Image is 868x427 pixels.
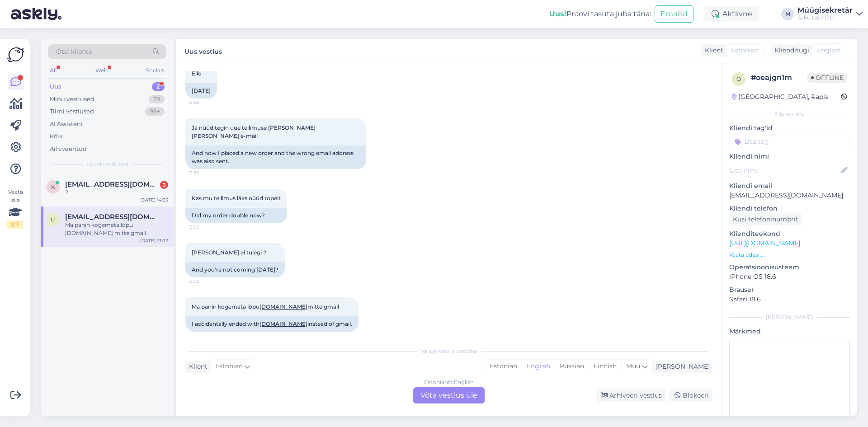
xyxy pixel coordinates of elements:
div: [PERSON_NAME] [652,362,710,371]
div: Valige keel ja vastake [185,347,712,355]
div: Blokeeri [669,389,712,402]
span: English [817,46,840,55]
span: Uued vestlused [86,160,128,169]
div: Estonian to English [424,378,474,386]
p: Safari 18.6 [729,295,850,304]
p: Operatsioonisüsteem [729,263,850,272]
div: 29 [149,95,165,104]
span: Offline [807,73,847,83]
p: Kliendi tag'id [729,123,850,133]
a: MüügisekretärSaku Läte OÜ [797,7,863,21]
div: Finnish [589,360,621,373]
div: All [48,65,58,76]
p: Märkmed [729,327,850,336]
span: Estonian [731,46,759,55]
div: English [522,360,555,373]
div: 99+ [145,107,165,116]
p: [EMAIL_ADDRESS][DOMAIN_NAME] [729,191,850,200]
input: Lisa nimi [730,165,840,175]
span: 12:58 [188,99,222,106]
div: Klienditugi [771,46,809,55]
a: [DOMAIN_NAME] [259,320,307,327]
div: [GEOGRAPHIC_DATA], Rapla [732,92,829,102]
div: Ma panin kogemata lõpu [DOMAIN_NAME] mitte gmail [65,221,168,237]
div: Uus [50,82,61,91]
p: iPhone OS 18.6 [729,272,850,282]
span: u [51,216,55,223]
div: Klient [701,46,723,55]
div: And you're not coming [DATE]? [185,262,285,277]
div: Russian [555,360,589,373]
span: uusmaannaliisa@gmail.com [65,213,159,221]
span: Ma panin kogemata lõpu mitte gmail [192,303,339,310]
div: [DATE] 14:35 [140,197,168,203]
span: Ja nüüd tegin uue tellimuse [PERSON_NAME] [PERSON_NAME] e-mail [192,124,317,139]
div: Kõik [50,132,63,141]
div: ? [65,188,168,197]
span: Otsi kliente [56,47,92,56]
div: AI Assistent [50,120,83,129]
div: Saku Läte OÜ [797,14,853,21]
div: [DATE] 13:02 [140,237,168,244]
div: Arhiveeritud [50,145,87,154]
p: Kliendi email [729,181,850,191]
span: 13:00 [188,224,222,230]
div: Tiimi vestlused [50,107,94,116]
b: Uus! [549,9,566,18]
div: Web [94,65,109,76]
label: Uus vestlus [184,44,222,56]
div: Kliendi info [729,110,850,118]
div: 2 [160,181,168,189]
div: Minu vestlused [50,95,94,104]
span: k [51,183,55,190]
div: # oeajgn1m [751,72,807,83]
span: Eile [192,70,201,77]
div: Aktiivne [704,6,759,22]
a: [DOMAIN_NAME] [259,303,307,310]
div: Socials [144,65,166,76]
input: Lisa tag [729,135,850,148]
span: 13:02 [188,332,222,339]
p: Klienditeekond [729,229,850,239]
p: Kliendi telefon [729,204,850,213]
div: Võta vestlus üle [413,387,485,404]
div: [DATE] [185,83,217,99]
a: [URL][DOMAIN_NAME] [729,239,800,247]
div: I accidentally ended with instead of gmail. [185,316,359,332]
p: Vaata edasi ... [729,251,850,259]
span: [PERSON_NAME] ei tulegi ? [192,249,266,256]
span: 13:00 [188,278,222,285]
div: Müügisekretär [797,7,853,14]
div: Estonian [485,360,522,373]
div: 2 [152,82,165,91]
img: Askly Logo [7,46,24,63]
div: 1 / 3 [7,221,24,229]
span: Kas mu tellimus läks nüüd topelt [192,195,281,202]
div: Did my order double now? [185,208,287,223]
div: Arhiveeri vestlus [596,389,665,402]
div: Küsi telefoninumbrit [729,213,802,225]
button: Emailid [655,5,693,23]
span: o [736,75,741,82]
div: And now I placed a new order and the wrong email address was also sent. [185,145,366,169]
div: Proovi tasuta juba täna: [549,9,651,19]
div: [PERSON_NAME] [729,313,850,321]
div: Klient [185,362,208,371]
div: M [781,8,794,20]
span: 12:59 [188,169,222,176]
span: Estonian [215,361,243,371]
span: Muu [626,362,640,370]
span: kristjan827@gmail.com [65,180,159,188]
div: Vaata siia [7,188,24,229]
p: Kliendi nimi [729,152,850,161]
p: Brauser [729,285,850,295]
